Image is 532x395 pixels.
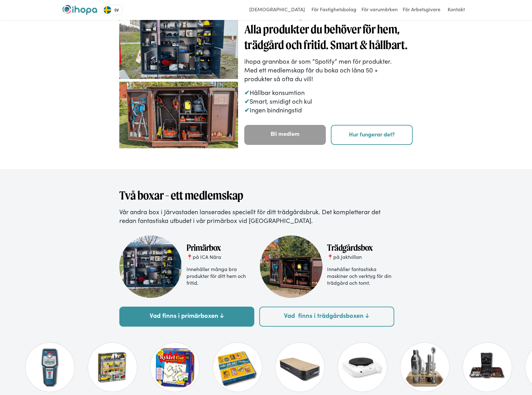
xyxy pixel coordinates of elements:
div: Language [102,5,123,15]
a: Vad finns i primärboxen ↓ [119,307,254,327]
img: ihopa logo [62,5,97,15]
a: För Arbetsgivare [401,5,442,15]
h3: Två boxar - ett medlemskap [119,188,394,203]
a: Hur fungerar det? [331,125,413,145]
a: 📍 [186,253,193,260]
aside: Language selected: Svenska [102,5,123,15]
h3: Alla produkter du behöver för hem, trädgård och fritid. Smart & hållbart. [244,22,413,53]
h1: Trädgårdsbox [327,242,394,253]
a: För varumärken [360,5,399,15]
p: Innehåller många bra produkter för ditt hem och fritid. [186,265,254,286]
p: på Jaktvillan [327,253,394,260]
a: Kontakt [444,5,469,15]
p: Innehåller fantastiska maskiner och verktyg för din trädgård och tomt. [327,265,394,286]
p: ihopa grannbox är som “Spotify” men för produkter. Med ett medlemskap får du boka och låna 50 + p... [244,57,413,83]
a: Bli medlem [244,125,326,145]
a: ✔ [244,88,250,96]
a: ✔ [244,96,250,105]
p: ‍ Hållbar konsumtion Smart, smidigt och kul Ingen bindningstid [244,88,413,114]
p: på ICA Nära [186,253,254,260]
a: ✔ [244,105,250,114]
a: Vad finns i trädgårdsboxen ↓ [259,307,394,327]
h1: Primärbox [186,242,254,253]
a: home [62,5,97,15]
a: 📍 [327,253,333,260]
a: För Fastighetsbolag [310,5,358,15]
a: [DEMOGRAPHIC_DATA] [246,5,308,15]
p: Vår andra box i Järvastaden lanserades speciellt för ditt trädgårdsbruk. Det kompletterar det red... [119,207,394,225]
a: SV [102,5,122,15]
